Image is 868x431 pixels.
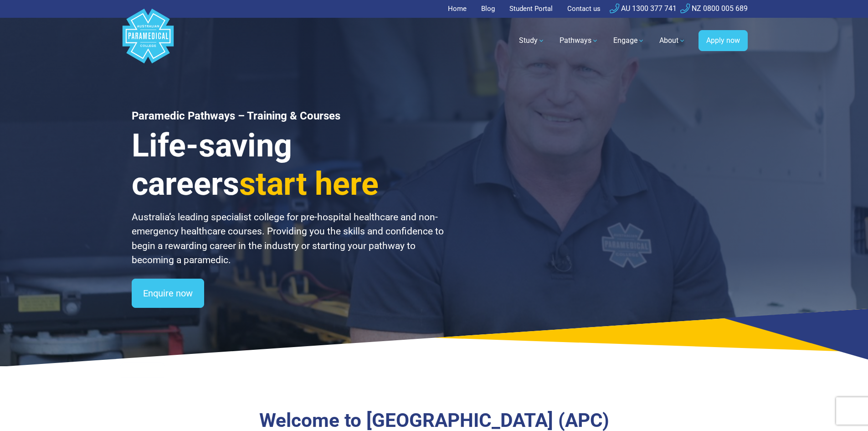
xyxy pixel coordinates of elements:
[608,28,650,53] a: Engage
[239,165,379,203] span: start here
[680,4,748,13] a: NZ 0800 005 689
[132,210,445,268] p: Australia’s leading specialist college for pre-hospital healthcare and non-emergency healthcare c...
[132,126,445,203] h3: Life-saving careers
[654,28,691,53] a: About
[699,30,748,51] a: Apply now
[132,109,445,123] h1: Paramedic Pathways – Training & Courses
[121,18,175,64] a: Australian Paramedical College
[610,4,677,13] a: AU 1300 377 741
[514,28,550,53] a: Study
[554,28,604,53] a: Pathways
[132,279,204,308] a: Enquire now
